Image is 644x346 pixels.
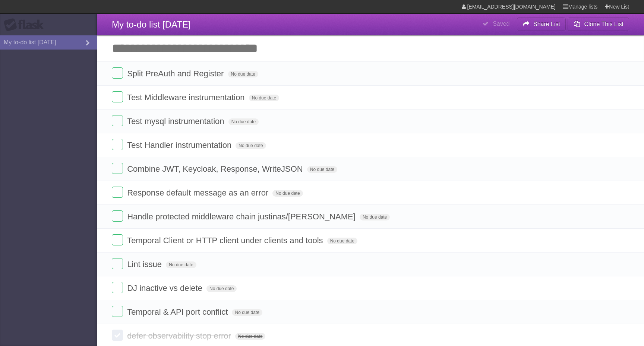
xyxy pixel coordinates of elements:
span: Temporal Client or HTTP client under clients and tools [127,236,325,245]
span: Test mysql instrumentation [127,117,226,126]
span: No due date [206,285,237,292]
label: Done [112,187,123,198]
b: Saved [493,20,509,27]
span: Response default message as an error [127,188,270,197]
label: Done [112,91,123,102]
b: Clone This List [584,21,624,27]
span: No due date [327,238,357,244]
span: Handle protected middleware chain justinas/[PERSON_NAME] [127,212,357,221]
span: No due date [307,166,337,173]
span: Lint issue [127,260,164,269]
label: Done [112,234,123,245]
span: No due date [249,95,279,101]
span: Split PreAuth and Register [127,69,225,78]
span: No due date [272,190,303,197]
label: Done [112,306,123,317]
span: No due date [166,261,196,268]
label: Done [112,163,123,174]
button: Share List [517,18,566,31]
span: My to-do list [DATE] [112,19,191,29]
span: DJ inactive vs delete [127,283,204,293]
span: defer observability stop error [127,331,233,340]
button: Clone This List [568,18,629,31]
label: Done [112,115,123,126]
label: Done [112,330,123,341]
span: Temporal & API port conflict [127,307,230,317]
span: No due date [228,118,259,125]
span: Test Handler instrumentation [127,140,233,150]
span: No due date [360,214,390,220]
span: No due date [228,71,258,77]
div: Flask [4,18,48,32]
label: Done [112,282,123,293]
span: No due date [232,309,262,316]
label: Done [112,210,123,222]
b: Share List [533,21,560,27]
span: No due date [235,333,265,340]
span: Combine JWT, Keycloak, Response, WriteJSON [127,164,305,174]
label: Done [112,139,123,150]
span: No due date [236,142,266,149]
label: Done [112,258,123,269]
span: Test Middleware instrumentation [127,93,246,102]
label: Done [112,67,123,79]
